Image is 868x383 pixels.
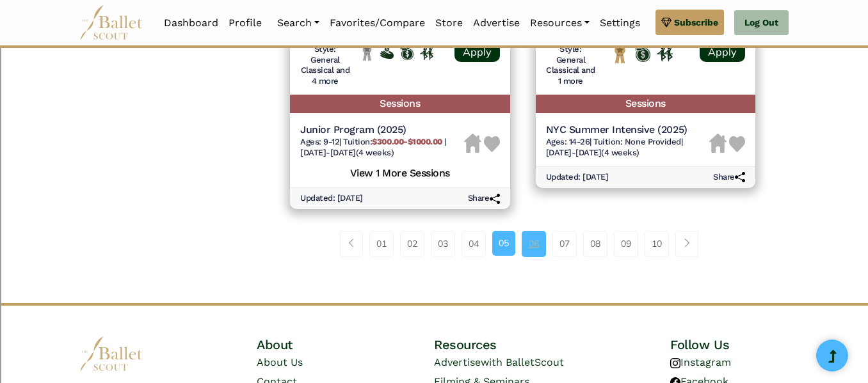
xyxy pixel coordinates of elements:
div: Sort New > Old [5,17,863,28]
a: 06 [522,231,546,256]
a: Dashboard [159,10,223,36]
img: gem.svg [661,15,671,29]
a: Favorites/Compare [325,10,430,36]
div: Sort A > Z [5,5,863,17]
div: Options [5,51,863,63]
a: Subscribe [655,10,724,35]
div: Sign out [5,63,863,74]
a: Profile [223,10,267,36]
span: Subscribe [674,15,718,29]
a: 05 [492,231,515,255]
a: Log Out [734,10,789,36]
div: Move To ... [5,28,863,40]
a: Advertise [468,10,525,36]
a: Resources [525,10,595,36]
div: Move To ... [5,86,863,97]
a: Store [430,10,468,36]
a: Settings [595,10,645,36]
div: Delete [5,40,863,51]
nav: Page navigation example [340,231,705,256]
div: Rename [5,74,863,86]
a: Search [272,10,325,36]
